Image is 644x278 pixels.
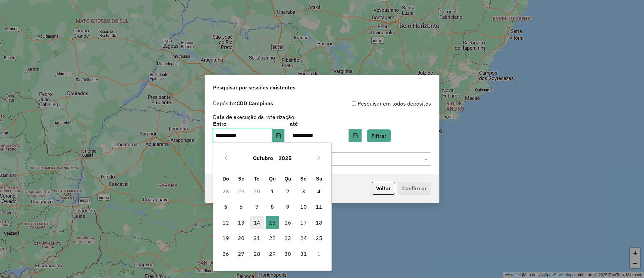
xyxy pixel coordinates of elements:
[219,231,232,245] span: 19
[349,129,362,142] button: Choose Date
[249,199,264,214] td: 7
[280,246,296,261] td: 30
[254,175,260,182] span: Te
[265,199,280,214] td: 8
[218,246,233,261] td: 26
[312,231,326,245] span: 25
[311,230,327,246] td: 25
[300,175,307,182] span: Se
[218,184,233,199] td: 28
[297,200,310,213] span: 10
[213,120,284,128] label: Entre
[296,215,311,230] td: 17
[265,215,280,230] td: 15
[297,247,310,261] span: 31
[297,216,310,229] span: 17
[213,99,273,107] label: Depósito:
[281,216,294,229] span: 16
[213,142,332,271] div: Choose Date
[249,215,264,230] td: 14
[281,200,294,213] span: 9
[367,129,391,142] button: Filtrar
[284,175,291,182] span: Qu
[249,230,264,246] td: 21
[280,199,296,214] td: 9
[234,247,248,261] span: 27
[272,129,285,142] button: Choose Date
[250,216,264,229] span: 14
[281,231,294,245] span: 23
[219,216,232,229] span: 12
[316,175,322,182] span: Sa
[233,246,249,261] td: 27
[234,231,248,245] span: 20
[218,230,233,246] td: 19
[296,230,311,246] td: 24
[233,215,249,230] td: 13
[266,185,279,198] span: 1
[312,185,326,198] span: 4
[266,231,279,245] span: 22
[250,150,276,166] button: Choose Month
[222,175,229,182] span: Do
[266,247,279,261] span: 29
[250,247,264,261] span: 28
[219,247,232,261] span: 26
[281,185,294,198] span: 2
[311,184,327,199] td: 4
[281,247,294,261] span: 30
[280,230,296,246] td: 23
[265,184,280,199] td: 1
[218,199,233,214] td: 5
[296,246,311,261] td: 31
[218,215,233,230] td: 12
[234,200,248,213] span: 6
[250,200,264,213] span: 7
[312,216,326,229] span: 18
[213,113,296,121] label: Data de execução da roteirização:
[311,215,327,230] td: 18
[296,184,311,199] td: 3
[313,153,324,163] button: Next Month
[280,184,296,199] td: 2
[238,175,245,182] span: Se
[236,100,273,107] strong: CDD Campinas
[234,216,248,229] span: 13
[221,153,231,163] button: Previous Month
[266,216,279,229] span: 15
[297,185,310,198] span: 3
[265,246,280,261] td: 29
[297,231,310,245] span: 24
[266,200,279,213] span: 8
[233,230,249,246] td: 20
[265,230,280,246] td: 22
[311,199,327,214] td: 11
[280,215,296,230] td: 16
[311,246,327,261] td: 1
[249,246,264,261] td: 28
[249,184,264,199] td: 30
[296,199,311,214] td: 10
[213,83,296,91] span: Pesquisar por sessões existentes
[372,182,395,195] button: Voltar
[276,150,294,166] button: Choose Year
[233,199,249,214] td: 6
[219,200,232,213] span: 5
[312,200,326,213] span: 11
[269,175,276,182] span: Qu
[322,100,431,108] div: Pesquisar em todos depósitos
[250,231,264,245] span: 21
[290,120,361,128] label: até
[233,184,249,199] td: 29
